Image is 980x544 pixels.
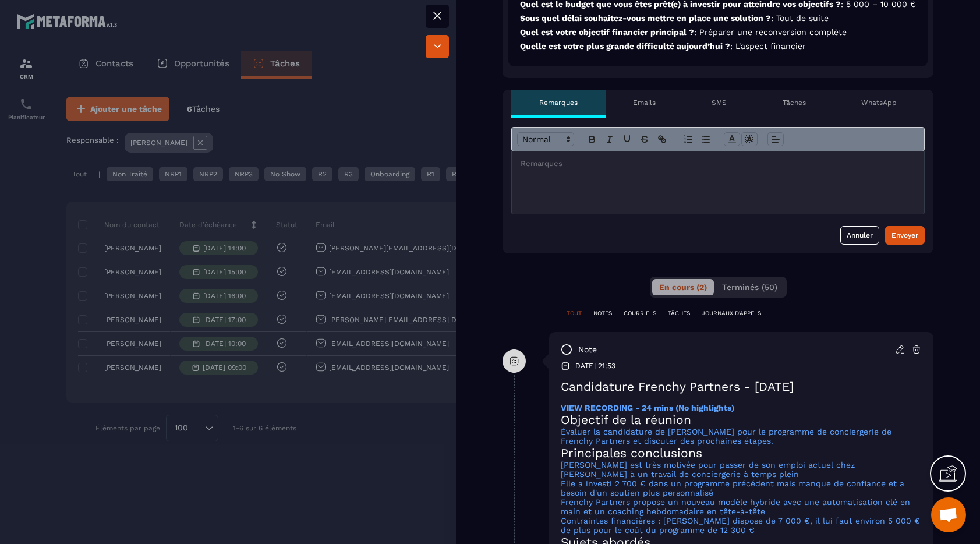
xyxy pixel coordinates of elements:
a: Frenchy Partners propose un nouveau modèle hybride avec une automatisation clé en main et un coac... [561,497,910,516]
p: [DATE] 21:53 [573,361,615,370]
span: : Tout de suite [771,13,829,23]
p: note [578,344,597,355]
p: SMS [712,98,727,107]
span: En cours (2) [659,282,707,292]
p: NOTES [593,309,612,317]
button: Terminés (50) [715,279,784,295]
h1: Candidature Frenchy Partners - [DATE] [561,379,922,394]
a: Contraintes financières : [PERSON_NAME] dispose de 7 000 €, il lui faut environ 5 000 € de plus p... [561,516,920,535]
span: : Préparer une reconversion complète [694,27,847,37]
button: Envoyer [885,226,925,245]
p: Emails [633,98,656,107]
a: Elle a investi 2 700 € dans un programme précédent mais manque de confiance et a besoin d'un sout... [561,479,904,497]
p: Tâches [783,98,806,107]
p: TÂCHES [668,309,690,317]
button: En cours (2) [652,279,714,295]
h2: Objectif de la réunion [561,412,922,427]
p: JOURNAUX D'APPELS [702,309,761,317]
p: TOUT [567,309,582,317]
p: COURRIELS [624,309,656,317]
p: Quelle est votre plus grande difficulté aujourd’hui ? [520,41,916,52]
p: Remarques [539,98,578,107]
p: WhatsApp [861,98,897,107]
div: Envoyer [891,229,918,241]
button: Annuler [840,226,879,245]
p: Sous quel délai souhaitez-vous mettre en place une solution ? [520,13,916,24]
span: : L'aspect financier [730,41,806,51]
span: Terminés (50) [722,282,777,292]
p: Quel est votre objectif financier principal ? [520,27,916,38]
h2: Principales conclusions [561,446,922,460]
a: Évaluer la candidature de [PERSON_NAME] pour le programme de conciergerie de Frenchy Partners et ... [561,427,891,446]
div: Ouvrir le chat [931,497,966,532]
a: [PERSON_NAME] est très motivée pour passer de son emploi actuel chez [PERSON_NAME] à un travail d... [561,460,855,479]
a: VIEW RECORDING - 24 mins (No highlights) [561,403,734,412]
